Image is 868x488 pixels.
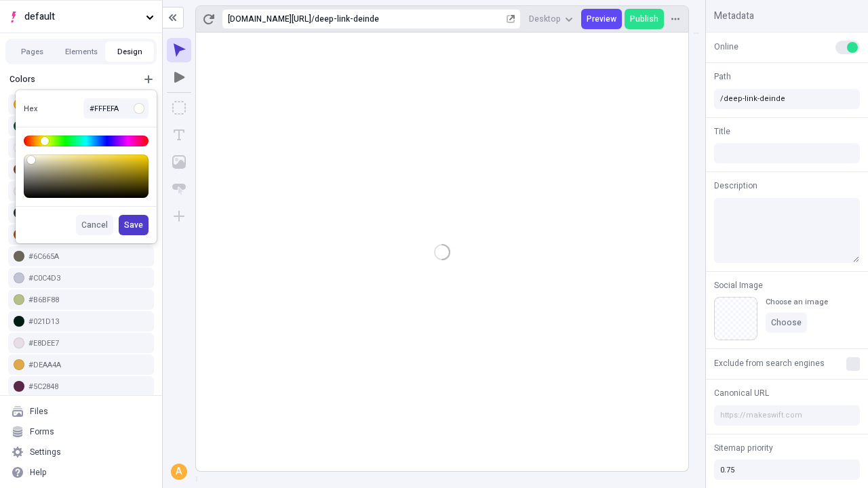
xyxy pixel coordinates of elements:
button: Cancel [76,215,113,235]
div: [URL][DOMAIN_NAME] [228,14,311,24]
button: #DEAA4A [8,354,154,375]
button: Button [167,177,191,201]
div: Hex [24,104,67,114]
button: Pages [8,41,57,62]
button: #5C2848 [8,376,154,396]
div: #C0C4D3 [28,273,149,283]
button: Desktop [524,9,578,29]
button: Save [119,215,149,235]
button: Text [167,123,191,147]
span: Cancel [81,220,108,230]
div: / [311,14,315,24]
span: Title [714,125,730,138]
span: Publish [630,14,658,24]
span: Choose [771,317,802,328]
div: deep-link-deinde [315,14,504,24]
span: Preview [587,14,616,24]
button: #B6BF88 [8,289,154,310]
div: Choose an image [766,297,828,307]
button: Elements [57,41,106,62]
span: Exclude from search engines [714,357,825,369]
button: Design [106,41,155,62]
button: #104C2E [8,116,154,136]
div: Help [30,467,47,478]
div: #DEAA4A [28,360,149,370]
button: Preview [581,9,622,29]
button: #6C665A [8,246,154,266]
button: #744634 [8,159,154,180]
div: #5C2848 [28,382,149,392]
button: #F2EDF2 [8,181,154,201]
span: default [24,9,140,24]
span: Save [124,220,143,230]
button: Box [167,96,191,120]
span: Sitemap priority [714,442,773,454]
input: https://makeswift.com [714,405,860,426]
div: Colors [8,73,135,86]
button: #F4A825 [8,94,154,115]
div: A [172,465,186,479]
span: Desktop [529,14,561,24]
button: Publish [625,9,664,29]
span: Description [714,180,757,192]
button: #283333 [8,203,154,223]
span: Path [714,70,731,83]
div: #B6BF88 [28,295,149,305]
button: Image [167,150,191,174]
div: Files [30,406,48,417]
div: #E8DEE7 [28,338,149,348]
button: #FBF5FE [8,138,154,158]
span: Online [714,41,738,53]
button: #E8DEE7 [8,333,154,353]
div: Forms [30,426,54,437]
button: Choose [766,312,807,333]
button: #94571E [8,224,154,245]
span: Canonical URL [714,387,769,399]
div: #6C665A [28,251,149,262]
div: #021D13 [28,317,149,327]
button: #C0C4D3 [8,268,154,288]
button: #021D13 [8,311,154,331]
div: Settings [30,447,61,457]
span: Social Image [714,279,763,291]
